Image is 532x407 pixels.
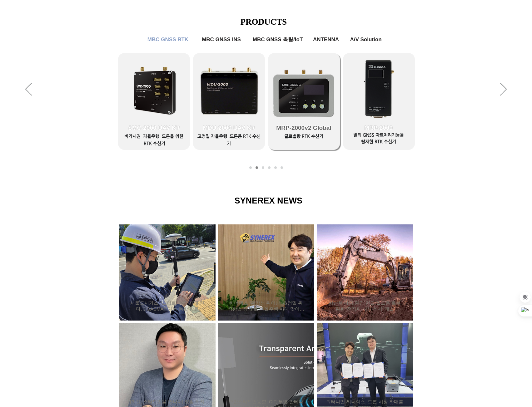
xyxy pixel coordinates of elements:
[241,17,287,27] span: PRODUCTS
[198,33,245,46] a: MBC GNSS INS
[129,300,206,312] a: 서울도시가스, ‘스마트 측량’ 시대 연다… GASMAP 기능 통합 완료
[500,83,507,96] button: 다음
[203,125,255,131] span: MDU-2000 UAV Kit
[193,53,265,150] a: MDU-2000 UAV Kit
[313,37,339,43] span: ANTENNA
[268,166,271,169] a: MBC GNSS 측량/IoT
[129,300,206,312] h2: 서울도시가스, ‘스마트 측량’ 시대 연다… GASMAP 기능 통합 완료
[128,125,180,131] span: SMC-2000 UAV Kit
[326,300,404,312] h2: 험난한 야외 환경 견딜 필드용 로봇 위한 ‘전자파 내성 센서’ 개발
[350,37,381,43] span: A/V Solution
[311,33,342,46] a: ANTENNA
[253,36,303,43] span: MBC GNSS 측량/IoT
[346,33,386,46] a: A/V Solution
[227,300,305,312] h2: 씨너렉스 “확장성 뛰어난 ‘초정밀 위성항법 장치’로 자율주행 시대 맞이할 것”
[143,33,193,46] a: MBC GNSS RTK
[276,125,331,131] span: MRP-2000v2 Global
[249,166,252,169] a: MBC GNSS RTK1
[147,37,188,43] span: MBC GNSS RTK
[256,166,258,169] a: MBC GNSS RTK2
[247,166,285,169] nav: 슬라이드
[227,300,305,312] a: 씨너렉스 “확장성 뛰어난 ‘초정밀 위성항법 장치’로 자율주행 시대 맞이할 것”
[262,166,264,169] a: MBC GNSS INS
[326,300,404,312] a: 험난한 야외 환경 견딜 필드용 로봇 위한 ‘전자파 내성 센서’ 개발
[281,166,283,169] a: A/V Solution
[248,33,308,46] a: MBC GNSS 측량/IoT
[268,53,340,150] a: MRP-2000v2 Global
[416,210,532,407] iframe: Wix Chat
[235,196,303,205] span: SYNEREX NEWS
[364,125,393,131] span: MRP-2000
[25,83,32,96] button: 이전
[343,53,415,150] a: MRP-2000
[202,37,241,43] span: MBC GNSS INS
[118,53,190,150] a: SMC-2000 UAV Kit
[274,166,277,169] a: ANTENNA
